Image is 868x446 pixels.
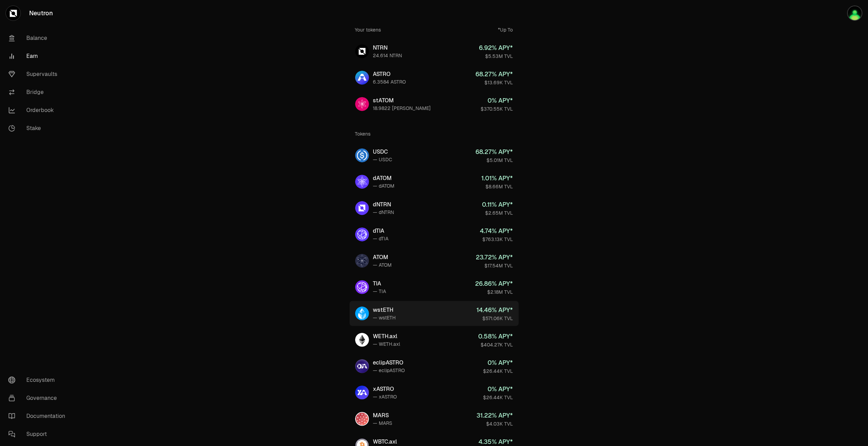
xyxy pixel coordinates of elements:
[373,420,393,427] div: — MARS
[373,52,402,59] div: 24.614 NTRN
[355,333,369,347] img: WETH.axl
[498,26,513,33] div: *Up To
[479,341,513,348] div: $404.27K TVL
[373,235,389,242] div: — dTIA
[350,39,519,64] a: NTRNNTRN24.614 NTRN6.92% APY*$5.53M TVL
[3,407,75,425] a: Documentation
[482,200,513,209] div: 0.11 % APY*
[3,389,75,407] a: Governance
[373,411,393,420] div: MARS
[477,411,513,420] div: 31.22 % APY*
[373,280,386,288] div: TIA
[355,386,369,400] img: xASTRO
[350,92,519,117] a: stATOMstATOM18.9822 [PERSON_NAME]0% APY*$370.55K TVL
[373,288,386,295] div: — TIA
[355,148,369,162] img: USDC
[483,368,513,375] div: $26.44K TVL
[355,71,369,85] img: ASTRO
[355,130,371,137] div: Tokens
[373,96,431,105] div: stATOM
[483,384,513,394] div: 0 % APY*
[355,201,369,215] img: dNTRN
[373,367,405,374] div: — eclipASTRO
[355,254,369,268] img: ATOM
[350,65,519,90] a: ASTROASTRO6.3584 ASTRO68.27% APY*$13.69K TVL
[476,79,513,86] div: $13.69K TVL
[479,53,513,60] div: $5.53M TVL
[476,157,513,164] div: $5.01M TVL
[479,332,513,341] div: 0.58 % APY*
[483,394,513,401] div: $26.44K TVL
[355,97,369,111] img: stATOM
[373,182,395,189] div: — dATOM
[3,65,75,83] a: Supervaults
[476,262,513,269] div: $17.54M TVL
[3,101,75,119] a: Orderbook
[373,200,394,209] div: dNTRN
[3,29,75,47] a: Balance
[847,6,862,21] img: Citadel
[350,222,519,247] a: dTIAdTIA— dTIA4.74% APY*$763.13K TVL
[482,183,513,190] div: $8.66M TVL
[477,305,513,315] div: 14.46 % APY*
[480,236,513,243] div: $763.13K TVL
[373,261,392,268] div: — ATOM
[373,438,401,446] div: WBTC.axl
[350,406,519,431] a: MARSMARS— MARS31.22% APY*$4.03K TVL
[476,69,513,79] div: 68.27 % APY*
[355,280,369,294] img: TIA
[482,209,513,216] div: $2.65M TVL
[373,209,394,216] div: — dNTRN
[350,169,519,194] a: dATOMdATOM— dATOM1.01% APY*$8.66M TVL
[350,354,519,379] a: eclipASTROeclipASTRO— eclipASTRO0% APY*$26.44K TVL
[475,279,513,289] div: 26.86 % APY*
[373,332,401,341] div: WETH.axl
[373,359,405,367] div: eclipASTRO
[3,83,75,101] a: Bridge
[373,385,397,393] div: xASTRO
[373,78,406,85] div: 6.3584 ASTRO
[3,425,75,443] a: Support
[373,44,402,52] div: NTRN
[355,307,369,320] img: wstETH
[373,227,389,235] div: dTIA
[350,196,519,221] a: dNTRNdNTRN— dNTRN0.11% APY*$2.65M TVL
[350,380,519,405] a: xASTROxASTRO— xASTRO0% APY*$26.44K TVL
[3,119,75,137] a: Stake
[482,173,513,183] div: 1.01 % APY*
[479,43,513,53] div: 6.92 % APY*
[355,175,369,189] img: dATOM
[373,70,406,78] div: ASTRO
[481,96,513,105] div: 0 % APY*
[355,359,369,373] img: eclipASTRO
[373,253,392,261] div: ATOM
[373,306,396,314] div: wstETH
[373,341,401,348] div: — WETH.axl
[475,289,513,295] div: $2.18M TVL
[373,393,397,400] div: — xASTRO
[480,226,513,236] div: 4.74 % APY*
[350,327,519,352] a: WETH.axlWETH.axl— WETH.axl0.58% APY*$404.27K TVL
[355,412,369,426] img: MARS
[477,420,513,427] div: $4.03K TVL
[355,44,369,58] img: NTRN
[476,252,513,262] div: 23.72 % APY*
[477,315,513,322] div: $571.06K TVL
[350,248,519,273] a: ATOMATOM— ATOM23.72% APY*$17.54M TVL
[483,358,513,368] div: 0 % APY*
[350,275,519,300] a: TIATIA— TIA26.86% APY*$2.18M TVL
[355,26,381,33] div: Your tokens
[3,47,75,65] a: Earn
[476,147,513,157] div: 68.27 % APY*
[373,156,393,163] div: — USDC
[481,105,513,112] div: $370.55K TVL
[373,148,393,156] div: USDC
[373,105,431,112] div: 18.9822 [PERSON_NAME]
[350,301,519,326] a: wstETHwstETH— wstETH14.46% APY*$571.06K TVL
[373,314,396,321] div: — wstETH
[350,143,519,168] a: USDCUSDC— USDC68.27% APY*$5.01M TVL
[355,228,369,241] img: dTIA
[3,371,75,389] a: Ecosystem
[373,174,395,182] div: dATOM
